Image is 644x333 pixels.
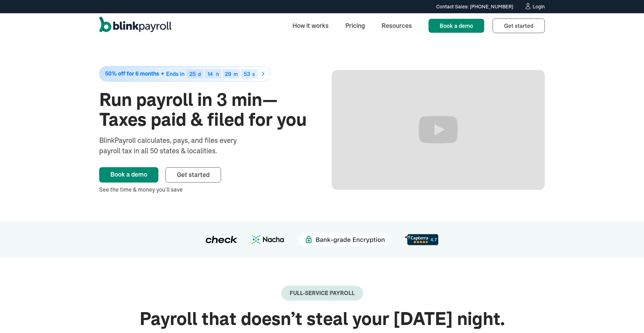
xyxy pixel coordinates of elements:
[198,72,201,77] div: d
[177,171,210,179] span: Get started
[440,22,473,29] span: Book a demo
[234,72,238,77] div: m
[99,167,158,183] a: Book a demo
[165,167,221,183] a: Get started
[287,18,334,33] a: How it works
[332,70,545,190] iframe: Run Payroll in 3 min with BlinkPayroll
[225,70,231,77] span: 29
[533,4,545,9] div: Login
[207,70,213,77] span: 14
[99,17,172,35] a: home
[429,19,484,33] a: Book a demo
[189,70,196,77] span: 25
[99,66,312,82] a: 50% off for 6 monthsEnds in25d14h29m53s
[524,3,545,10] a: Login
[99,135,255,156] div: BlinkPayroll calculates, pays, and files every payroll tax in all 50 states & localities.
[376,18,417,33] a: Resources
[99,90,312,130] h1: Run payroll in 3 min—Taxes paid & filed for you
[493,18,545,33] a: Get started
[216,72,219,77] div: h
[166,70,184,77] span: Ends in
[528,258,644,333] iframe: Chat Widget
[504,22,533,29] span: Get started
[340,18,370,33] a: Pricing
[436,3,513,10] div: Contact Sales: [PHONE_NUMBER]
[244,70,250,77] span: 53
[405,234,438,245] img: d56c0860-961d-46a8-819e-eda1494028f8.svg
[99,309,545,329] h2: Payroll that doesn’t steal your [DATE] night.
[99,185,312,194] div: See the time & money you’ll save
[105,71,159,77] span: 50% off for 6 months
[290,290,355,296] div: Full-Service payroll
[252,72,255,77] div: s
